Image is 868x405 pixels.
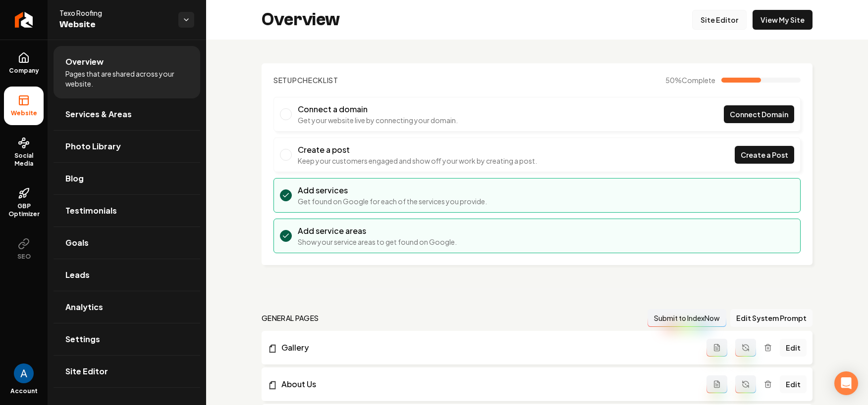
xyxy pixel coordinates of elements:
p: Keep your customers engaged and show off your work by creating a post. [298,156,537,166]
span: 50 % [665,75,715,85]
span: Photo Library [65,140,121,152]
a: Edit [780,339,807,357]
p: Get your website live by connecting your domain. [298,115,458,125]
a: Settings [54,323,200,355]
button: Open user button [14,363,34,383]
a: Leads [54,259,200,291]
span: Complete [682,76,715,85]
span: Overview [65,56,104,68]
span: Company [5,67,43,75]
p: Get found on Google for each of the services you provide. [298,196,487,206]
a: Blog [54,163,200,194]
span: Testimonials [65,205,117,217]
span: Goals [65,237,89,249]
span: GBP Optimizer [4,202,44,218]
span: Connect Domain [730,109,788,120]
a: Testimonials [54,195,200,226]
span: Blog [65,173,84,184]
h3: Connect a domain [298,103,458,115]
a: About Us [268,378,706,390]
h3: Add service areas [298,225,457,237]
a: Social Media [4,129,44,176]
a: Edit [780,375,807,393]
a: Company [4,44,44,83]
a: Create a Post [735,146,794,164]
span: Website [59,18,170,32]
img: Rebolt Logo [15,12,33,28]
a: Goals [54,227,200,259]
span: Services & Areas [65,108,132,120]
span: Site Editor [65,365,108,377]
div: Open Intercom Messenger [834,371,858,395]
a: Connect Domain [724,105,794,123]
a: Site Editor [692,10,747,30]
img: Andrew Magana [14,363,34,383]
a: Gallery [268,342,706,354]
span: Pages that are shared across your website. [65,69,188,89]
span: Create a Post [741,150,788,160]
button: Submit to IndexNow [648,309,726,327]
h2: Overview [262,10,340,30]
a: Services & Areas [54,98,200,130]
a: Analytics [54,291,200,323]
a: Photo Library [54,131,200,162]
span: SEO [13,253,35,261]
button: Add admin page prompt [706,339,727,357]
span: Social Media [4,152,44,168]
span: Leads [65,269,90,281]
span: Website [7,109,41,117]
span: Settings [65,333,100,345]
p: Show your service areas to get found on Google. [298,237,457,247]
span: Setup [273,76,297,85]
h2: Checklist [273,75,338,85]
button: SEO [4,230,44,269]
h3: Create a post [298,144,537,156]
button: Add admin page prompt [706,375,727,393]
span: Account [10,387,38,395]
span: Analytics [65,301,103,313]
a: GBP Optimizer [4,180,44,226]
h2: general pages [262,313,319,323]
a: View My Site [753,10,813,30]
span: Texo Roofing [59,8,170,18]
button: Edit System Prompt [730,309,813,327]
h3: Add services [298,184,487,196]
a: Site Editor [54,356,200,387]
